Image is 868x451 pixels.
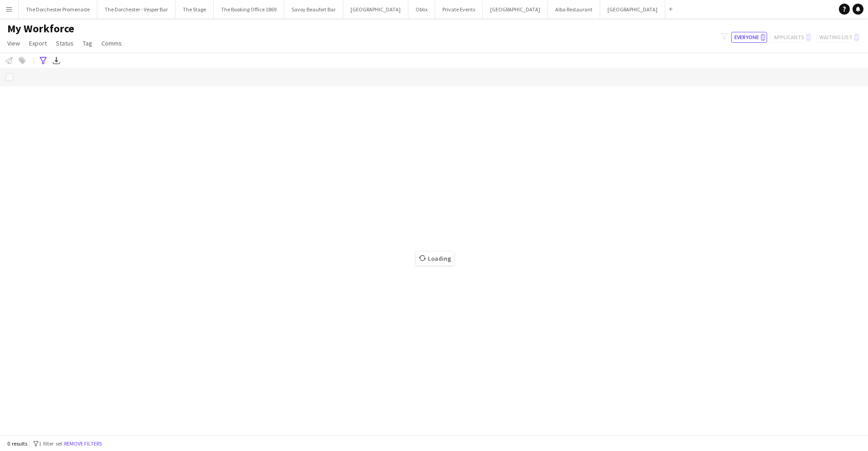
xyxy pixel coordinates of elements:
span: View [7,39,20,47]
button: Private Events [435,0,483,18]
button: [GEOGRAPHIC_DATA] [483,0,548,18]
button: The Booking Office 1869 [214,0,284,18]
button: Alba Restaurant [548,0,600,18]
span: 0 [761,34,765,41]
span: Tag [83,39,92,47]
button: The Dorchester Promenade [19,0,97,18]
a: View [4,37,24,49]
button: The Dorchester - Vesper Bar [97,0,176,18]
a: Export [25,37,50,49]
button: [GEOGRAPHIC_DATA] [343,0,408,18]
button: Remove filters [62,439,104,449]
button: Oblix [408,0,435,18]
span: Export [29,39,47,47]
a: Status [52,37,77,49]
span: My Workforce [7,22,74,35]
button: Everyone0 [731,32,767,43]
app-action-btn: Advanced filters [38,55,49,66]
app-action-btn: Export XLSX [51,55,62,66]
button: The Stage [176,0,214,18]
button: Savoy Beaufort Bar [284,0,343,18]
a: Tag [79,37,96,49]
span: Loading [416,252,454,265]
button: [GEOGRAPHIC_DATA] [600,0,665,18]
span: Comms [101,39,122,47]
a: Comms [98,37,125,49]
span: Status [56,39,74,47]
span: 1 filter set [39,440,62,447]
